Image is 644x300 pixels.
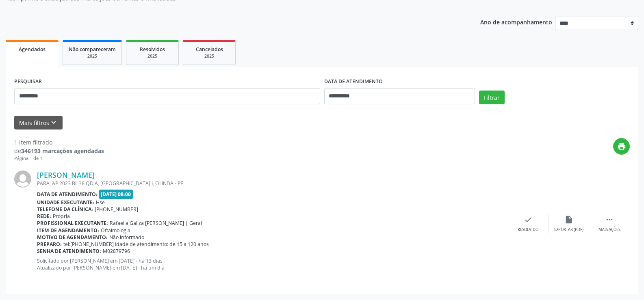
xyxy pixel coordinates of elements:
[63,241,209,248] span: tel:[PHONE_NUMBER] Idade de atendimento: de 15 a 120 anos
[37,227,99,234] b: Item de agendamento:
[96,199,105,206] span: Hse
[19,46,46,53] span: Agendados
[617,142,626,151] i: print
[613,138,630,155] button: print
[37,248,101,255] b: Senha de atendimento:
[37,171,95,179] a: [PERSON_NAME]
[605,215,614,224] i: 
[14,147,104,155] div: de
[140,46,165,53] span: Resolvidos
[37,257,508,271] p: Solicitado por [PERSON_NAME] em [DATE] - há 13 dias Atualizado por [PERSON_NAME] em [DATE] - há u...
[53,213,70,220] span: Própria
[110,220,202,227] span: Rafaella Galiza [PERSON_NAME] | Geral
[480,17,552,27] p: Ano de acompanhamento
[37,213,51,220] b: Rede:
[49,118,58,127] i: keyboard_arrow_down
[99,190,133,199] span: [DATE] 08:00
[37,206,93,213] b: Telefone da clínica:
[14,171,31,188] img: img
[14,76,42,88] label: PESQUISAR
[37,180,508,187] div: PARA, AP 2023 BL 38 QD A, [GEOGRAPHIC_DATA] I, OLINDA - PE
[518,227,538,233] div: Resolvido
[324,76,383,88] label: DATA DE ATENDIMENTO
[598,227,620,233] div: Mais ações
[21,147,104,155] strong: 346193 marcações agendadas
[132,53,173,59] div: 2025
[554,227,583,233] div: Exportar (PDF)
[564,215,573,224] i: insert_drive_file
[14,138,104,147] div: 1 item filtrado
[37,241,62,248] b: Preparo:
[196,46,223,53] span: Cancelados
[37,199,94,206] b: Unidade executante:
[69,46,116,53] span: Não compareceram
[109,234,144,241] span: Não informado
[37,191,98,198] b: Data de atendimento:
[101,227,130,234] span: Oftalmologia
[69,53,116,59] div: 2025
[95,206,138,213] span: [PHONE_NUMBER]
[37,220,108,227] b: Profissional executante:
[14,155,104,162] div: Página 1 de 1
[37,234,108,241] b: Motivo de agendamento:
[103,248,130,255] span: M02879796
[14,116,63,130] button: Mais filtroskeyboard_arrow_down
[189,53,230,59] div: 2025
[479,91,505,104] button: Filtrar
[524,215,533,224] i: check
